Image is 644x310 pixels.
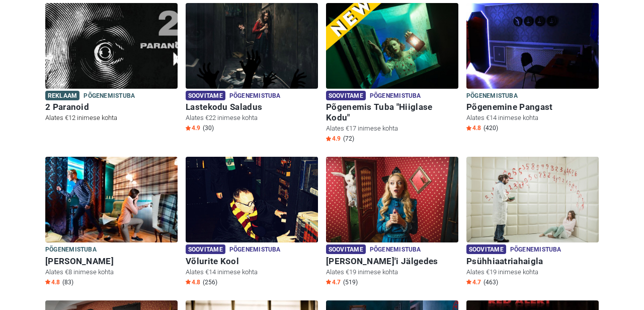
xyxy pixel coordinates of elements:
[466,113,599,122] p: Alates €14 inimese kohta
[45,157,178,288] a: Sherlock Holmes Põgenemistuba [PERSON_NAME] Alates €8 inimese kohta Star4.8 (83)
[45,102,178,112] h6: 2 Paranoid
[343,278,358,286] span: (519)
[326,157,458,242] img: Alice'i Jälgedes
[326,256,458,267] h6: [PERSON_NAME]'i Jälgedes
[343,135,354,143] span: (72)
[186,278,200,286] span: 4.8
[186,256,318,267] h6: Võlurite Kool
[466,278,481,286] span: 4.7
[466,3,599,135] a: Põgenemine Pangast Põgenemistuba Põgenemine Pangast Alates €14 inimese kohta Star4.8 (420)
[45,279,50,284] img: Star
[326,3,458,89] img: Põgenemis Tuba "Hiiglase Kodu"
[326,102,458,123] h6: Põgenemis Tuba "Hiiglase Kodu"
[326,268,458,277] p: Alates €19 inimese kohta
[326,135,341,143] span: 4.9
[45,157,178,242] img: Sherlock Holmes
[466,256,599,267] h6: Psühhiaatriahaigla
[466,157,599,288] a: Psühhiaatriahaigla Soovitame Põgenemistuba Psühhiaatriahaigla Alates €19 inimese kohta Star4.7 (463)
[484,278,498,286] span: (463)
[466,91,518,102] span: Põgenemistuba
[45,256,178,267] h6: [PERSON_NAME]
[186,279,191,284] img: Star
[186,268,318,277] p: Alates €14 inimese kohta
[326,124,458,133] p: Alates €17 inimese kohta
[326,3,458,145] a: Põgenemis Tuba "Hiiglase Kodu" Soovitame Põgenemistuba Põgenemis Tuba "Hiiglase Kodu" Alates €17 ...
[45,3,178,125] a: 2 Paranoid Reklaam Põgenemistuba 2 Paranoid Alates €12 inimese kohta
[326,279,331,284] img: Star
[186,3,318,89] img: Lastekodu Saladus
[466,126,471,131] img: Star
[45,113,178,122] p: Alates €12 inimese kohta
[186,113,318,122] p: Alates €22 inimese kohta
[203,124,214,132] span: (30)
[45,91,79,100] span: Reklaam
[466,157,599,242] img: Psühhiaatriahaigla
[466,268,599,277] p: Alates €19 inimese kohta
[370,244,421,256] span: Põgenemistuba
[510,244,561,256] span: Põgenemistuba
[45,278,60,286] span: 4.8
[484,124,498,132] span: (420)
[466,244,506,254] span: Soovitame
[370,91,421,102] span: Põgenemistuba
[186,124,200,132] span: 4.9
[62,278,73,286] span: (83)
[203,278,217,286] span: (256)
[326,157,458,288] a: Alice'i Jälgedes Soovitame Põgenemistuba [PERSON_NAME]'i Jälgedes Alates €19 inimese kohta Star4....
[186,244,225,254] span: Soovitame
[229,244,281,256] span: Põgenemistuba
[326,91,366,100] span: Soovitame
[186,3,318,135] a: Lastekodu Saladus Soovitame Põgenemistuba Lastekodu Saladus Alates €22 inimese kohta Star4.9 (30)
[186,157,318,288] a: Võlurite Kool Soovitame Põgenemistuba Võlurite Kool Alates €14 inimese kohta Star4.8 (256)
[466,124,481,132] span: 4.8
[186,91,225,100] span: Soovitame
[186,157,318,242] img: Võlurite Kool
[466,279,471,284] img: Star
[229,91,281,102] span: Põgenemistuba
[186,102,318,112] h6: Lastekodu Saladus
[466,3,599,89] img: Põgenemine Pangast
[45,268,178,277] p: Alates €8 inimese kohta
[45,244,97,256] span: Põgenemistuba
[84,91,135,102] span: Põgenemistuba
[466,102,599,112] h6: Põgenemine Pangast
[45,3,178,89] img: 2 Paranoid
[326,244,366,254] span: Soovitame
[326,136,331,141] img: Star
[326,278,341,286] span: 4.7
[186,126,191,131] img: Star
